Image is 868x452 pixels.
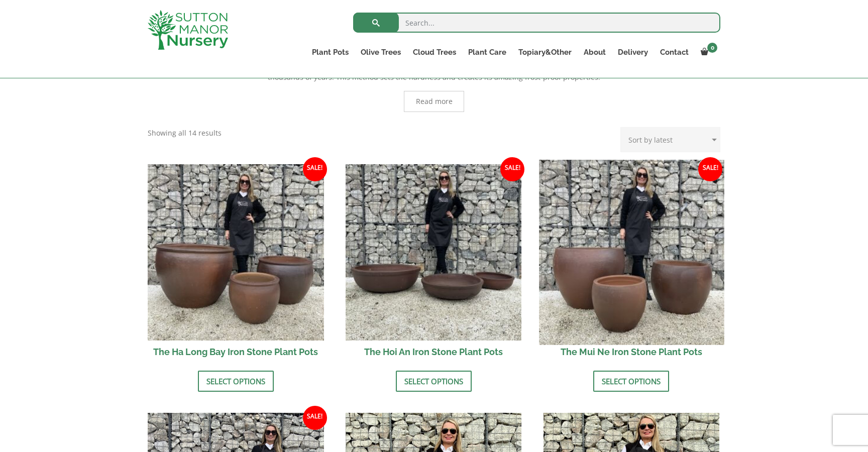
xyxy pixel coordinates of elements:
a: Plant Care [462,45,512,59]
h2: The Mui Ne Iron Stone Plant Pots [544,341,720,363]
a: Select options for “The Mui Ne Iron Stone Plant Pots” [593,371,669,392]
a: About [578,45,612,59]
a: Sale! The Hoi An Iron Stone Plant Pots [346,164,522,363]
span: Sale! [698,157,722,181]
img: The Ha Long Bay Iron Stone Plant Pots [148,164,324,341]
a: Select options for “The Hoi An Iron Stone Plant Pots” [396,371,472,392]
span: Sale! [500,157,524,181]
a: Select options for “The Ha Long Bay Iron Stone Plant Pots” [198,371,274,392]
h2: The Ha Long Bay Iron Stone Plant Pots [148,341,324,363]
span: 0 [707,43,717,53]
p: Showing all 14 results [148,127,222,139]
a: Sale! The Mui Ne Iron Stone Plant Pots [544,164,720,363]
a: Sale! The Ha Long Bay Iron Stone Plant Pots [148,164,324,363]
span: Sale! [303,157,327,181]
span: Read more [416,98,453,105]
a: Olive Trees [355,45,407,59]
a: Plant Pots [306,45,355,59]
input: Search... [353,13,720,33]
span: Sale! [303,406,327,430]
h2: The Hoi An Iron Stone Plant Pots [346,341,522,363]
select: Shop order [620,127,720,152]
a: 0 [695,45,720,59]
a: Cloud Trees [407,45,462,59]
a: Delivery [612,45,654,59]
img: The Hoi An Iron Stone Plant Pots [346,164,522,341]
img: logo [148,10,228,50]
img: The Mui Ne Iron Stone Plant Pots [539,160,724,345]
a: Contact [654,45,695,59]
a: Topiary&Other [512,45,578,59]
